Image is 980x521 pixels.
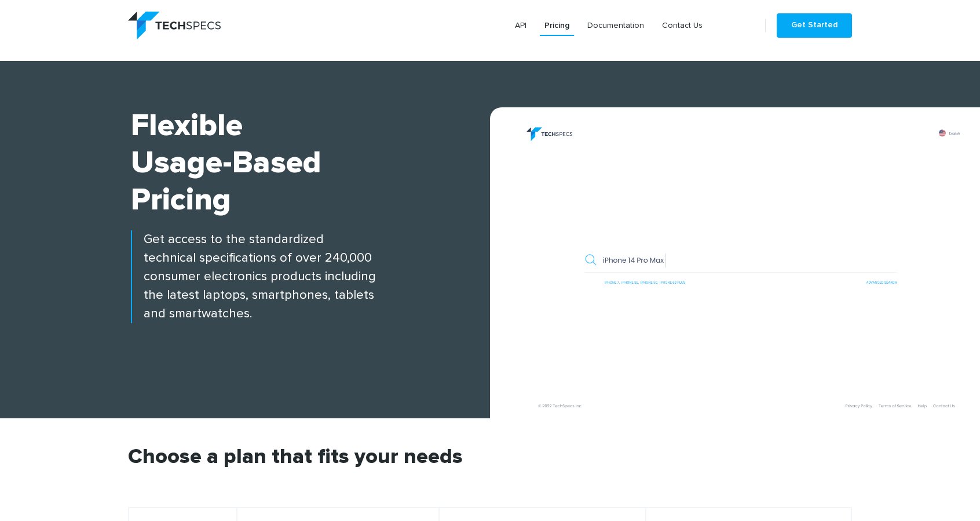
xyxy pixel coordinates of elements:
h1: Flexible Usage-based Pricing [131,107,490,219]
p: Get access to the standardized technical specifications of over 240,000 consumer electronics prod... [131,230,490,323]
a: Contact Us [657,15,707,36]
img: logo [128,12,221,39]
h2: Choose a plan that fits your needs [128,447,852,507]
a: API [510,15,531,36]
a: Get Started [777,13,852,38]
img: banner.png [502,119,980,418]
a: Documentation [583,15,649,36]
a: Pricing [540,15,574,36]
